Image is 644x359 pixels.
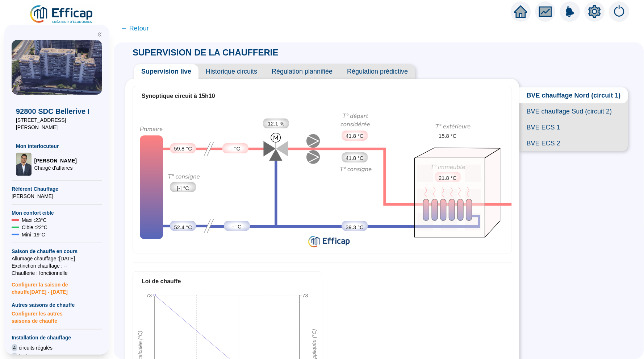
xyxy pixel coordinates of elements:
span: 41.8 °C [346,132,364,140]
span: - °C [232,223,242,231]
span: Configurer les autres saisons de chauffe [12,309,102,325]
span: Mon interlocuteur [16,143,98,150]
tspan: 73 [302,293,308,298]
span: [-] °C [177,184,189,192]
span: 59.8 °C [174,145,192,153]
span: fund [539,5,552,18]
span: 12.1 % [268,120,284,128]
img: alerts [609,1,630,22]
span: Allumage chauffage : [DATE] [12,255,102,262]
span: Historique circuits [198,64,264,79]
span: Chaufferie : fonctionnelle [12,269,102,277]
span: Régulation prédictive [340,64,415,79]
span: Mini : 19 °C [22,231,45,238]
span: 15.8 °C [439,132,457,140]
span: [PERSON_NAME] [34,157,77,164]
span: 52.4 °C [174,223,192,231]
img: alerts [560,1,580,22]
span: - °C [231,145,241,153]
img: efficap energie logo [29,4,95,25]
div: Loi de chauffe [142,277,313,286]
span: Maxi : 23 °C [22,216,47,224]
span: ← Retour [121,23,149,33]
span: [STREET_ADDRESS][PERSON_NAME] [16,116,98,131]
span: Saison de chauffe en cours [12,248,102,255]
span: BVE chauffage Nord (circuit 1) [519,87,628,103]
span: BVE ECS 2 [519,135,628,151]
span: Configurer la saison de chauffe [DATE] - [DATE] [12,277,102,296]
span: Exctinction chauffage : -- [12,262,102,269]
div: Synoptique [133,106,512,251]
span: Chargé d'affaires [34,164,77,172]
span: 41.8 °C [346,154,364,162]
span: 39.3 °C [346,223,364,231]
span: Référent Chauffage [12,185,102,193]
span: home [514,5,527,18]
span: Installation de chauffage [12,334,102,341]
span: Cible : 22 °C [22,224,47,231]
span: circuits régulés [19,344,53,351]
span: setting [588,5,601,18]
div: Synoptique circuit à 15h10 [142,92,503,100]
tspan: 73 [146,293,152,298]
img: Chargé d'affaires [16,153,32,176]
span: SUPERVISION DE LA CHAUFFERIE [125,48,286,57]
span: 4 [12,344,17,351]
span: Régulation plannifiée [264,64,340,79]
span: Supervision live [134,64,198,79]
span: 92800 SDC Bellerive I [16,106,98,116]
span: BVE chauffage Sud (circuit 2) [519,103,628,119]
span: double-left [97,32,102,37]
img: circuit-supervision.724c8d6b72cc0638e748.png [133,106,512,251]
span: Mon confort cible [12,209,102,216]
span: [PERSON_NAME] [12,193,102,200]
span: BVE ECS 1 [519,119,628,135]
span: Autres saisons de chauffe [12,301,102,309]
